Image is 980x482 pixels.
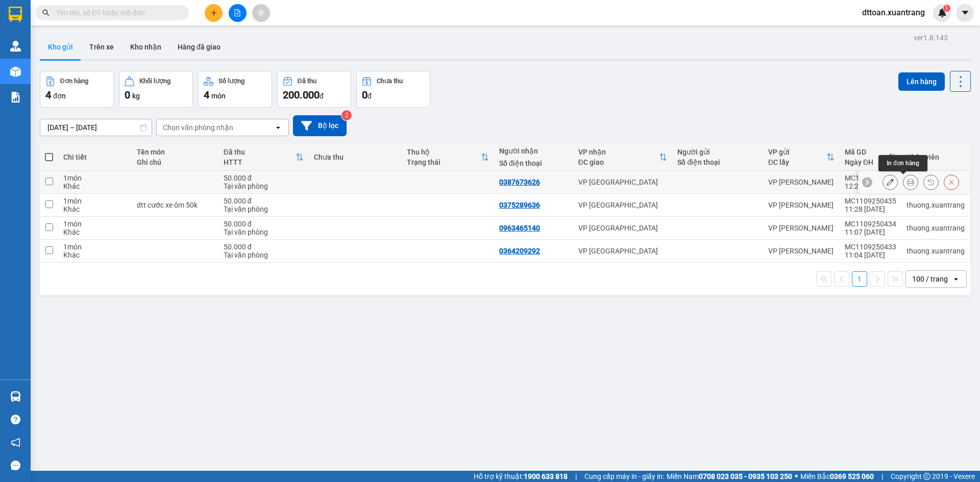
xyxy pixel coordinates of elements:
button: Trên xe [81,35,122,59]
img: warehouse-icon [10,391,21,402]
img: logo-vxr [9,7,22,22]
div: VP [GEOGRAPHIC_DATA] [578,201,668,209]
div: Khác [63,205,127,213]
span: Hỗ trợ kỹ thuật: [474,471,568,482]
button: Chưa thu0đ [356,71,430,108]
div: Tại văn phòng [224,205,304,213]
span: file-add [234,9,241,16]
div: Chưa thu [314,153,396,161]
div: Khác [63,251,127,259]
sup: 1 [943,5,950,12]
div: Trạng thái [407,158,481,166]
div: thuong.xuantrang [906,247,965,255]
span: | [881,471,883,482]
button: Số lượng4món [198,71,272,108]
span: kg [132,92,140,100]
div: 50.000 đ [224,197,304,205]
span: copyright [923,473,930,480]
div: Người gửi [677,148,758,156]
div: Số lượng [218,78,244,85]
div: dtt cước xe ôm 50k [137,201,213,209]
div: 50.000 đ [224,174,304,182]
svg: open [274,123,282,132]
strong: 0369 525 060 [830,472,874,480]
div: HTTT [224,158,296,166]
th: Toggle SortBy [840,144,901,171]
div: 50.000 đ [224,243,304,251]
span: đơn [53,92,66,100]
button: plus [205,4,223,22]
button: Đơn hàng4đơn [40,71,114,108]
div: 1 món [63,174,127,182]
div: Người nhận [499,147,568,155]
div: Ngày ĐH [845,158,888,166]
span: 4 [204,89,209,101]
div: Số điện thoại [499,159,568,167]
strong: 0708 023 035 - 0935 103 250 [699,472,792,480]
div: 0375289636 [499,201,540,209]
div: Đã thu [298,78,316,85]
div: VP [PERSON_NAME] [768,247,835,255]
div: 100 / trang [912,274,948,284]
div: Tại văn phòng [224,228,304,236]
th: Toggle SortBy [402,144,494,171]
span: 0 [125,89,130,101]
div: ĐC giao [578,158,659,166]
div: Đơn hàng [60,78,88,85]
div: 11:28 [DATE] [845,205,896,213]
span: ⚪️ [795,474,798,478]
span: 4 [45,89,51,101]
div: Chọn văn phòng nhận [163,122,233,133]
span: Cung cấp máy in - giấy in: [584,471,664,482]
button: caret-down [956,4,974,22]
span: Miền Bắc [800,471,874,482]
svg: open [952,275,960,283]
span: 0 [362,89,367,101]
div: VP gửi [768,148,826,156]
div: VP nhận [578,148,659,156]
div: Khác [63,182,127,190]
span: đ [320,92,324,100]
div: Chưa thu [377,78,403,85]
div: MC1109250434 [845,220,896,228]
span: món [211,92,226,100]
div: Ghi chú [137,158,213,166]
div: VP [GEOGRAPHIC_DATA] [578,224,668,232]
div: 0364209292 [499,247,540,255]
button: Kho gửi [40,35,81,59]
span: đ [367,92,372,100]
img: solution-icon [10,92,21,103]
div: 50.000 đ [224,220,304,228]
div: Tại văn phòng [224,251,304,259]
div: 0387673626 [499,178,540,186]
button: Bộ lọc [293,115,347,136]
div: Chi tiết [63,153,127,161]
div: VP [PERSON_NAME] [768,178,835,186]
button: file-add [229,4,247,22]
div: Tên món [137,148,213,156]
button: Hàng đã giao [169,35,229,59]
span: question-circle [11,415,20,424]
div: thuong.xuantrang [906,224,965,232]
div: 11:04 [DATE] [845,251,896,259]
div: 1 món [63,243,127,251]
button: Kho nhận [122,35,169,59]
span: Miền Nam [667,471,792,482]
input: Select a date range. [40,119,152,136]
span: dttoan.xuantrang [854,6,933,19]
div: thuong.xuantrang [906,201,965,209]
div: Khác [63,228,127,236]
div: MC1109250433 [845,243,896,251]
sup: 2 [341,110,352,120]
span: | [575,471,577,482]
button: 1 [852,271,867,287]
span: 1 [945,5,948,12]
span: plus [210,9,217,16]
span: notification [11,438,20,447]
span: 200.000 [283,89,320,101]
div: MC1109250435 [845,197,896,205]
div: VP [PERSON_NAME] [768,201,835,209]
div: VP [PERSON_NAME] [768,224,835,232]
div: Sửa đơn hàng [883,174,898,190]
span: aim [257,9,264,16]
